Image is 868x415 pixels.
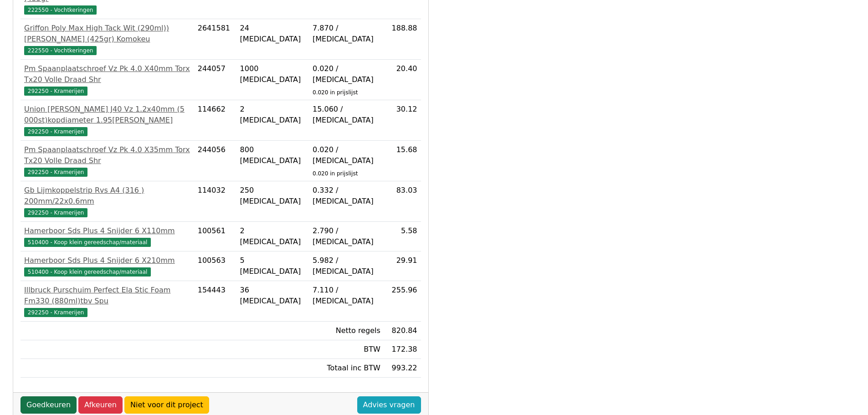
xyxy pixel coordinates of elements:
div: 0.020 / [MEDICAL_DATA] [313,63,380,85]
span: 292250 - Kramerijen [24,87,87,96]
a: Hamerboor Sds Plus 4 Snijder 6 X110mm510400 - Koop klein gereedschap/materiaal [24,225,190,247]
td: 244056 [194,141,236,181]
td: 244057 [194,60,236,100]
a: Afkeuren [78,396,123,414]
div: Pm Spaanplaatschroef Vz Pk 4.0 X40mm Torx Tx20 Volle Draad Shr [24,63,190,85]
div: 2.790 / [MEDICAL_DATA] [313,225,380,247]
sub: 0.020 in prijslijst [313,170,358,177]
div: 5.982 / [MEDICAL_DATA] [313,255,380,277]
td: 993.22 [384,359,421,378]
div: Griffon Poly Max High Tack Wit (290ml))[PERSON_NAME] (425gr) Komokeu [24,23,190,45]
a: Griffon Poly Max High Tack Wit (290ml))[PERSON_NAME] (425gr) Komokeu222550 - Vochtkeringen [24,23,190,56]
div: 7.870 / [MEDICAL_DATA] [313,23,380,45]
div: Hamerboor Sds Plus 4 Snijder 6 X110mm [24,225,190,236]
div: 36 [MEDICAL_DATA] [240,285,305,307]
span: 292250 - Kramerijen [24,127,87,136]
td: BTW [309,340,384,359]
div: Gb Lijmkoppelstrip Rvs A4 (316 ) 200mm/22x0.6mm [24,185,190,207]
a: Union [PERSON_NAME] J40 Vz 1.2x40mm (5 000st)kopdiameter 1.95[PERSON_NAME]292250 - Kramerijen [24,104,190,137]
td: 114662 [194,100,236,141]
td: 172.38 [384,340,421,359]
div: Hamerboor Sds Plus 4 Snijder 6 X210mm [24,255,190,266]
td: 83.03 [384,181,421,222]
td: Totaal inc BTW [309,359,384,378]
div: 15.060 / [MEDICAL_DATA] [313,104,380,126]
span: 510400 - Koop klein gereedschap/materiaal [24,267,151,277]
div: Union [PERSON_NAME] J40 Vz 1.2x40mm (5 000st)kopdiameter 1.95[PERSON_NAME] [24,104,190,126]
td: 30.12 [384,100,421,141]
td: 188.88 [384,19,421,60]
td: 29.91 [384,251,421,281]
div: 0.020 / [MEDICAL_DATA] [313,144,380,166]
span: 222550 - Vochtkeringen [24,5,97,15]
div: 0.332 / [MEDICAL_DATA] [313,185,380,207]
span: 222550 - Vochtkeringen [24,46,97,55]
td: 255.96 [384,281,421,322]
a: Pm Spaanplaatschroef Vz Pk 4.0 X35mm Torx Tx20 Volle Draad Shr292250 - Kramerijen [24,144,190,177]
a: Illbruck Purschuim Perfect Ela Stic Foam Fm330 (880ml)tbv Spu292250 - Kramerijen [24,285,190,318]
a: Niet voor dit project [124,396,209,414]
td: 15.68 [384,141,421,181]
span: 292250 - Kramerijen [24,168,87,177]
td: 100563 [194,251,236,281]
a: Pm Spaanplaatschroef Vz Pk 4.0 X40mm Torx Tx20 Volle Draad Shr292250 - Kramerijen [24,63,190,96]
span: 292250 - Kramerijen [24,208,87,217]
div: 800 [MEDICAL_DATA] [240,144,305,166]
a: Hamerboor Sds Plus 4 Snijder 6 X210mm510400 - Koop klein gereedschap/materiaal [24,255,190,277]
td: 820.84 [384,322,421,340]
td: 114032 [194,181,236,222]
span: 292250 - Kramerijen [24,308,87,317]
span: 510400 - Koop klein gereedschap/materiaal [24,238,151,247]
td: 154443 [194,281,236,322]
td: 2641581 [194,19,236,60]
td: 5.58 [384,222,421,251]
div: 2 [MEDICAL_DATA] [240,104,305,126]
div: Pm Spaanplaatschroef Vz Pk 4.0 X35mm Torx Tx20 Volle Draad Shr [24,144,190,166]
div: Illbruck Purschuim Perfect Ela Stic Foam Fm330 (880ml)tbv Spu [24,285,190,307]
td: 100561 [194,222,236,251]
a: Advies vragen [357,396,421,414]
a: Goedkeuren [21,396,77,414]
td: Netto regels [309,322,384,340]
div: 7.110 / [MEDICAL_DATA] [313,285,380,307]
a: Gb Lijmkoppelstrip Rvs A4 (316 ) 200mm/22x0.6mm292250 - Kramerijen [24,185,190,218]
div: 24 [MEDICAL_DATA] [240,23,305,45]
div: 2 [MEDICAL_DATA] [240,225,305,247]
sub: 0.020 in prijslijst [313,89,358,96]
div: 250 [MEDICAL_DATA] [240,185,305,207]
div: 1000 [MEDICAL_DATA] [240,63,305,85]
td: 20.40 [384,60,421,100]
div: 5 [MEDICAL_DATA] [240,255,305,277]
